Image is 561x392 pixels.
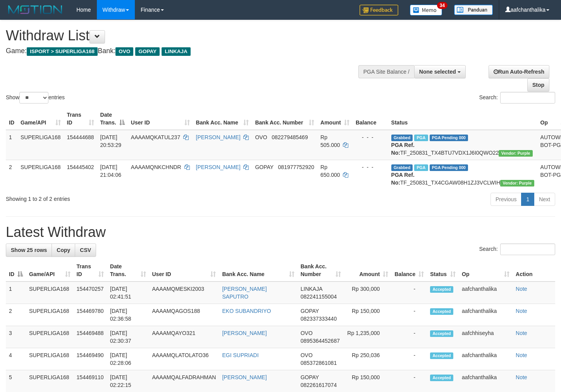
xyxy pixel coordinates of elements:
[454,5,493,15] img: panduan.png
[222,330,267,336] a: [PERSON_NAME]
[74,259,107,281] th: Trans ID: activate to sort column ascending
[74,348,107,370] td: 154469490
[6,243,52,257] a: Show 25 rows
[74,304,107,326] td: 154469780
[6,326,26,348] td: 3
[107,326,149,348] td: [DATE] 02:30:37
[414,164,428,171] span: Marked by aafchhiseyha
[6,259,26,281] th: ID: activate to sort column descending
[430,375,453,381] span: Accepted
[358,65,414,78] div: PGA Site Balance /
[26,326,74,348] td: SUPERLIGA168
[196,164,241,170] a: [PERSON_NAME]
[388,108,537,130] th: Status
[430,135,468,141] span: PGA Pending
[344,281,391,304] td: Rp 300,000
[516,374,527,380] a: Note
[427,259,459,281] th: Status: activate to sort column ascending
[74,281,107,304] td: 154470257
[64,108,97,130] th: Trans ID: activate to sort column ascending
[252,108,317,130] th: Bank Acc. Number: activate to sort column ascending
[301,352,313,358] span: OVO
[516,308,527,314] a: Note
[459,304,513,326] td: aafchanthalika
[489,65,549,78] a: Run Auto-Refresh
[6,192,228,203] div: Showing 1 to 2 of 2 entries
[255,164,273,170] span: GOPAY
[272,134,308,140] span: Copy 082279485469 to clipboard
[6,160,17,190] td: 2
[356,163,385,171] div: - - -
[459,326,513,348] td: aafchhiseyha
[222,308,271,314] a: EKO SUBANDRIYO
[107,281,149,304] td: [DATE] 02:41:51
[490,193,521,206] a: Previous
[128,108,193,130] th: User ID: activate to sort column ascending
[459,259,513,281] th: Op: activate to sort column ascending
[74,326,107,348] td: 154469488
[193,108,252,130] th: Bank Acc. Name: activate to sort column ascending
[222,374,267,380] a: [PERSON_NAME]
[499,150,532,157] span: Vendor URL: https://trx4.1velocity.biz
[6,224,555,240] h1: Latest Withdraw
[301,338,340,344] span: Copy 0895364452687 to clipboard
[320,164,340,178] span: Rp 650.000
[75,243,96,257] a: CSV
[419,69,456,75] span: None selected
[391,164,413,171] span: Grabbed
[479,92,555,104] label: Search:
[67,134,94,140] span: 154444688
[320,134,340,148] span: Rp 505.000
[391,281,427,304] td: -
[360,5,398,16] img: Feedback.jpg
[149,259,219,281] th: User ID: activate to sort column ascending
[298,259,344,281] th: Bank Acc. Number: activate to sort column ascending
[500,243,555,255] input: Search:
[115,47,133,56] span: OVO
[80,247,91,253] span: CSV
[131,164,181,170] span: AAAAMQNKCHNDR
[222,352,258,358] a: EGI SUPRIADI
[162,47,191,56] span: LINKAJA
[222,286,267,300] a: [PERSON_NAME] SAPUTRO
[6,108,17,130] th: ID
[430,352,453,359] span: Accepted
[6,304,26,326] td: 2
[516,330,527,336] a: Note
[437,2,447,9] span: 34
[26,348,74,370] td: SUPERLIGA168
[388,130,537,160] td: TF_250831_TX4BTU7VDX1J6I0QWO22
[513,259,555,281] th: Action
[6,4,65,16] img: MOTION_logo.png
[52,243,75,257] a: Copy
[149,304,219,326] td: AAAAMQAGOS188
[19,92,48,104] select: Showentries
[391,172,415,186] b: PGA Ref. No:
[107,348,149,370] td: [DATE] 02:28:06
[500,92,555,104] input: Search:
[414,135,428,141] span: Marked by aafsoycanthlai
[301,286,322,292] span: LINKAJA
[100,164,122,178] span: [DATE] 21:04:06
[410,5,442,16] img: Button%20Memo.svg
[67,164,94,170] span: 154445402
[344,304,391,326] td: Rp 150,000
[17,108,64,130] th: Game/API: activate to sort column ascending
[6,130,17,160] td: 1
[57,247,70,253] span: Copy
[149,326,219,348] td: AAAAMQAYO321
[219,259,297,281] th: Bank Acc. Name: activate to sort column ascending
[391,259,427,281] th: Balance: activate to sort column ascending
[196,134,241,140] a: [PERSON_NAME]
[388,160,537,190] td: TF_250831_TX4CGAW08H1ZJ3VCLWIH
[391,142,415,156] b: PGA Ref. No:
[278,164,314,170] span: Copy 081977752920 to clipboard
[6,281,26,304] td: 1
[344,326,391,348] td: Rp 1,235,000
[344,348,391,370] td: Rp 250,036
[6,28,366,43] h1: Withdraw List
[97,108,128,130] th: Date Trans.: activate to sort column descending
[131,134,180,140] span: AAAAMQKATUL237
[534,193,555,206] a: Next
[11,247,47,253] span: Show 25 rows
